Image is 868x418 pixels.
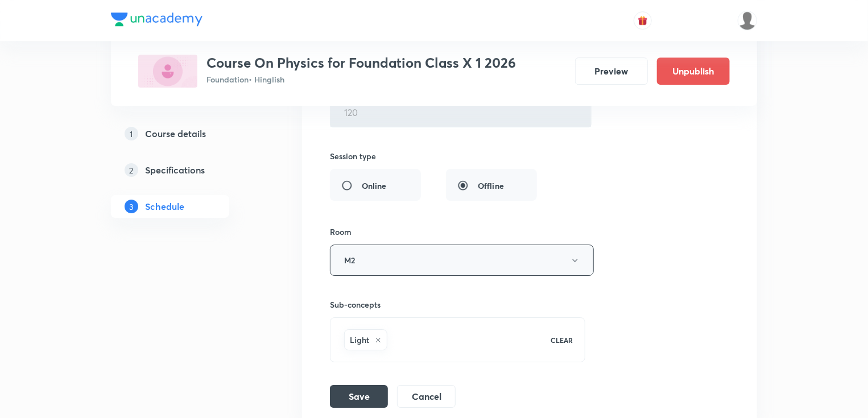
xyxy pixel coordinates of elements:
[145,200,184,213] h5: Schedule
[397,385,456,408] button: Cancel
[350,334,369,346] h6: Light
[111,13,202,26] img: Company Logo
[111,122,266,145] a: 1Course details
[206,73,516,85] p: Foundation • Hinglish
[206,55,516,71] h3: Course On Physics for Foundation Class X 1 2026
[330,150,376,162] h6: Session type
[125,200,138,213] p: 3
[138,55,197,88] img: 85939C50-8E9C-4777-B8CD-36E6C5C95344_plus.png
[330,299,585,311] h6: Sub-concepts
[145,127,206,140] h5: Course details
[330,98,591,127] input: 120
[638,15,648,26] img: avatar
[111,13,202,29] a: Company Logo
[738,11,757,30] img: VIVEK
[330,226,352,238] h6: Room
[125,163,138,177] p: 2
[330,245,594,276] button: M2
[634,11,652,30] button: avatar
[551,335,573,345] p: CLEAR
[111,159,266,181] a: 2Specifications
[575,57,648,85] button: Preview
[125,127,138,140] p: 1
[145,163,205,177] h5: Specifications
[657,57,730,85] button: Unpublish
[330,385,388,408] button: Save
